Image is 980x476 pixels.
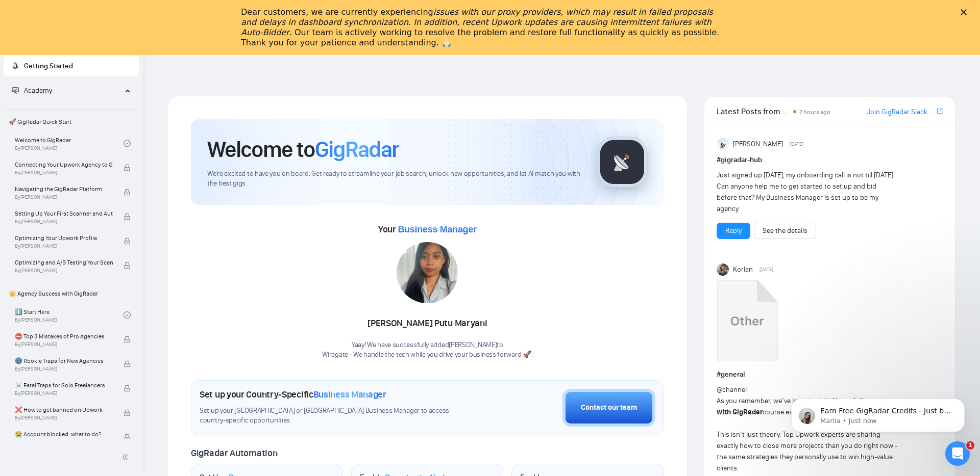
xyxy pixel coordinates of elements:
[15,257,113,268] span: Optimizing and A/B Testing Your Scanner for Better Results
[15,356,113,366] span: 🌚 Rookie Traps for New Agencies
[717,280,778,365] a: Upwork Success with GigRadar.mp4
[241,7,723,48] div: Dear customers, we are currently experiencing . Our team is actively working to resolve the probl...
[937,107,943,115] span: export
[378,224,477,235] span: Your
[124,434,131,441] span: lock
[961,9,971,15] div: Close
[15,405,113,415] span: ❌ How to get banned on Upwork
[717,223,750,239] button: Reply
[733,264,753,275] span: Korlan
[15,170,113,176] span: By [PERSON_NAME]
[717,369,943,380] h1: # general
[763,225,807,236] a: See the details
[5,112,138,132] span: 🚀 GigRadar Quick Start
[124,385,131,392] span: lock
[799,109,830,116] span: 7 hours ago
[12,87,19,94] span: fund-projection-screen
[15,160,113,170] span: Connecting Your Upwork Agency to GigRadar
[24,86,52,95] span: Academy
[124,213,131,220] span: lock
[937,107,943,116] a: export
[124,237,131,245] span: lock
[15,415,113,421] span: By [PERSON_NAME]
[322,315,532,332] div: [PERSON_NAME] Putu Maryani
[15,194,113,200] span: By [PERSON_NAME]
[315,136,399,163] span: GigRadar
[15,304,124,326] a: 1️⃣ Start HereBy[PERSON_NAME]
[733,139,783,150] span: [PERSON_NAME]
[966,441,974,449] span: 1
[15,380,113,390] span: ☠️ Fatal Traps for Solo Freelancers
[15,331,113,341] span: ⛔ Top 3 Mistakes of Pro Agencies
[12,62,19,69] span: rocket
[322,340,532,360] div: Yaay! We have successfully added [PERSON_NAME] to
[754,223,816,239] button: See the details
[5,283,138,304] span: 👑 Agency Success with GigRadar
[717,138,729,150] img: Anisuzzaman Khan
[124,311,131,319] span: check-circle
[759,265,773,274] span: [DATE]
[15,184,113,194] span: Navigating the GigRadar Platform
[200,406,473,426] span: Set up your [GEOGRAPHIC_DATA] or [GEOGRAPHIC_DATA] Business Manager to access country-specific op...
[313,389,386,400] span: Business Manager
[124,164,131,171] span: lock
[397,242,458,303] img: 1705910460506-WhatsApp%20Image%202024-01-22%20at%2015.55.56.jpeg
[725,225,742,236] a: Reply
[200,389,386,400] h1: Set up your Country-Specific
[15,341,113,348] span: By [PERSON_NAME]
[124,409,131,416] span: lock
[15,429,113,439] span: 😭 Account blocked: what to do?
[24,62,73,70] span: Getting Started
[398,224,476,234] span: Business Manager
[4,56,139,76] li: Getting Started
[717,385,747,394] span: @channel
[124,336,131,343] span: lock
[15,208,113,219] span: Setting Up Your First Scanner and Auto-Bidder
[124,360,131,367] span: lock
[15,233,113,243] span: Optimizing Your Upwork Profile
[776,377,980,448] iframe: Intercom notifications message
[15,268,113,274] span: By [PERSON_NAME]
[790,140,803,149] span: [DATE]
[191,447,277,459] span: GigRadar Automation
[241,7,713,37] i: issues with our proxy providers, which may result in failed proposals and delays in dashboard syn...
[124,140,131,147] span: check-circle
[124,189,131,196] span: lock
[717,170,898,215] div: Just signed up [DATE], my onboarding call is not till [DATE]. Can anyone help me to get started t...
[945,441,970,466] iframe: Intercom live chat
[867,107,935,118] a: Join GigRadar Slack Community
[207,136,399,163] h1: Welcome to
[12,86,52,95] span: Academy
[15,243,113,249] span: By [PERSON_NAME]
[717,263,729,276] img: Korlan
[597,137,648,188] img: gigradar-logo.png
[121,452,132,462] span: double-left
[207,169,580,189] span: We're excited to have you on board. Get ready to streamline your job search, unlock new opportuni...
[15,366,113,372] span: By [PERSON_NAME]
[717,105,791,118] span: Latest Posts from the GigRadar Community
[562,389,655,427] button: Contact our team
[717,154,943,166] h1: # gigradar-hub
[15,219,113,225] span: By [PERSON_NAME]
[124,262,131,269] span: lock
[322,350,532,360] p: Wiregate - We handle the tech while you drive your business forward 🚀 .
[581,402,637,413] div: Contact our team
[15,390,113,396] span: By [PERSON_NAME]
[15,132,124,154] a: Welcome to GigRadarBy[PERSON_NAME]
